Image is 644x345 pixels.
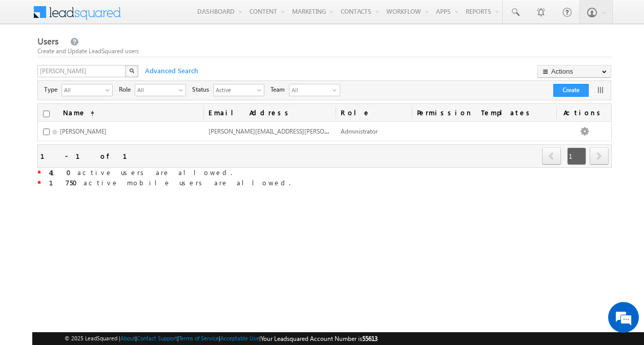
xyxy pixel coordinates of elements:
a: Role [336,104,412,121]
span: All [135,84,177,95]
span: [PERSON_NAME][EMAIL_ADDRESS][PERSON_NAME][DOMAIN_NAME] [209,126,400,135]
span: Permission Templates [412,104,556,121]
a: prev [542,148,562,165]
span: Active [214,84,256,95]
strong: 1750 [49,178,84,187]
span: select [179,87,187,93]
span: select [106,87,114,93]
div: 1 - 1 of 1 [40,150,139,162]
a: Contact Support [137,335,177,341]
span: All [62,84,104,95]
div: Create and Update LeadSquared users [37,47,612,56]
span: 55613 [362,335,378,342]
a: About [120,335,135,341]
a: Acceptable Use [220,335,259,341]
span: Type [44,85,61,94]
span: © 2025 LeadSquared | | | | | [65,334,378,343]
span: All [289,84,330,96]
span: Your Leadsquared Account Number is [261,335,378,342]
img: Search [129,68,134,73]
span: Actions [556,104,612,121]
span: (sorted ascending) [86,110,94,118]
span: 1 [567,147,586,165]
span: Advanced Search [140,66,201,75]
input: Search Users [37,65,127,77]
span: Administrator [341,127,378,135]
span: [PERSON_NAME] [60,127,107,135]
span: Status [192,85,213,94]
span: active users are allowed. [49,168,232,177]
a: Terms of Service [179,335,219,341]
button: Create [553,84,589,97]
span: select [257,87,265,93]
a: next [590,148,609,165]
strong: 410 [49,168,77,177]
a: Name [58,104,99,121]
span: Users [37,35,58,47]
span: Role [119,85,135,94]
span: Team [271,85,289,94]
span: prev [542,147,561,165]
button: Actions [537,65,611,78]
a: Email Address [203,104,336,121]
span: active mobile users are allowed. [49,178,290,187]
span: next [590,147,609,165]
